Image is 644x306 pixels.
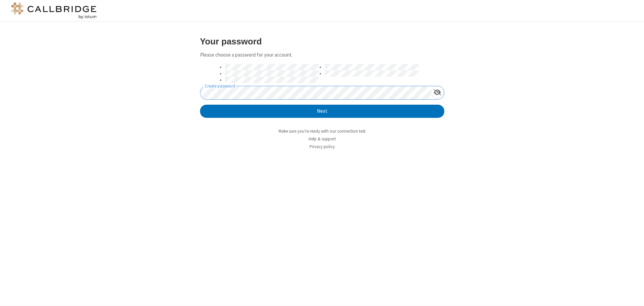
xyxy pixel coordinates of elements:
input: Create password [200,86,431,99]
a: Privacy policy [310,144,335,149]
img: logo@2x.png [10,3,98,19]
a: Help & support [309,136,336,142]
a: Make sure you're ready with our connection test [279,128,365,134]
button: Next [200,105,444,118]
h3: Your password [200,37,444,46]
div: Show password [431,86,444,99]
p: Please choose a password for your account. [200,51,444,59]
